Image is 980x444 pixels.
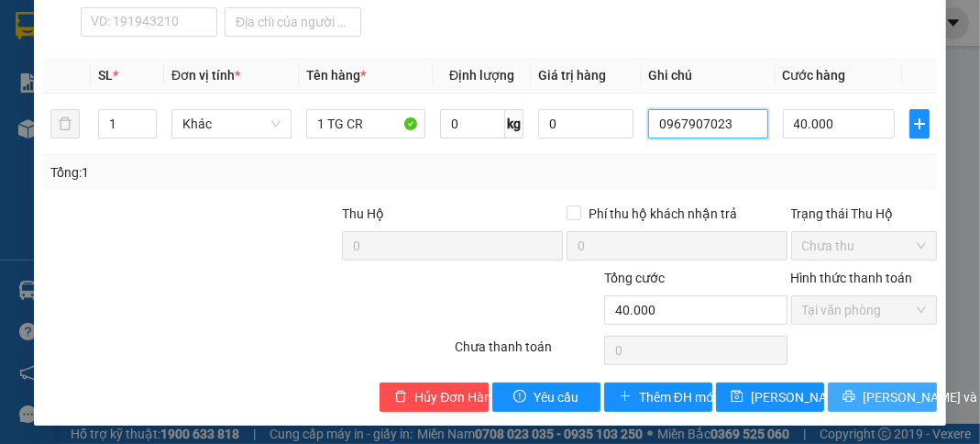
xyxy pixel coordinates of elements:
[12,51,67,69] strong: Sài Gòn:
[182,110,281,138] span: Khác
[648,109,768,139] input: Ghi Chú
[581,204,744,224] span: Phí thu hộ khách nhận trả
[802,296,926,324] span: Tại văn phòng
[538,68,606,83] span: Giá trị hàng
[225,7,361,37] input: Địa chỉ của người nhận
[751,387,897,407] span: [PERSON_NAME] thay đổi
[171,68,240,83] span: Đơn vị tính
[505,109,523,139] span: kg
[842,390,855,405] span: printer
[534,387,578,407] span: Yêu cầu
[107,51,222,69] strong: [PERSON_NAME]:
[50,17,228,43] span: ĐỨC ĐẠT GIA LAI
[12,51,100,86] strong: 0931 600 979
[107,51,255,86] strong: 0901 900 568
[513,390,526,405] span: exclamation-circle
[12,89,102,106] strong: 0901 936 968
[783,68,846,83] span: Cước hàng
[306,109,426,139] input: VD: Bàn, Ghế
[97,120,236,146] span: VP Chư Prông
[604,271,665,285] span: Tổng cước
[394,390,407,405] span: delete
[791,271,913,285] label: Hình thức thanh toán
[98,68,113,83] span: SL
[639,387,717,407] span: Thêm ĐH mới
[342,206,384,221] span: Thu Hộ
[828,383,936,412] button: printer[PERSON_NAME] và In
[453,337,602,369] div: Chưa thanh toán
[604,383,712,412] button: plusThêm ĐH mới
[619,390,632,405] span: plus
[716,383,824,412] button: save[PERSON_NAME] thay đổi
[731,390,743,405] span: save
[12,120,92,146] span: VP GỬI:
[791,204,937,224] div: Trạng thái Thu Hộ
[641,58,776,94] th: Ghi chú
[50,109,80,139] button: delete
[50,162,380,183] div: Tổng: 1
[492,383,600,412] button: exclamation-circleYêu cầu
[414,387,499,407] span: Hủy Đơn Hàng
[909,109,930,139] button: plus
[449,68,514,83] span: Định lượng
[107,89,197,106] strong: 0901 933 179
[802,232,926,260] span: Chưa thu
[910,117,929,131] span: plus
[306,68,366,83] span: Tên hàng
[380,383,488,412] button: deleteHủy Đơn Hàng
